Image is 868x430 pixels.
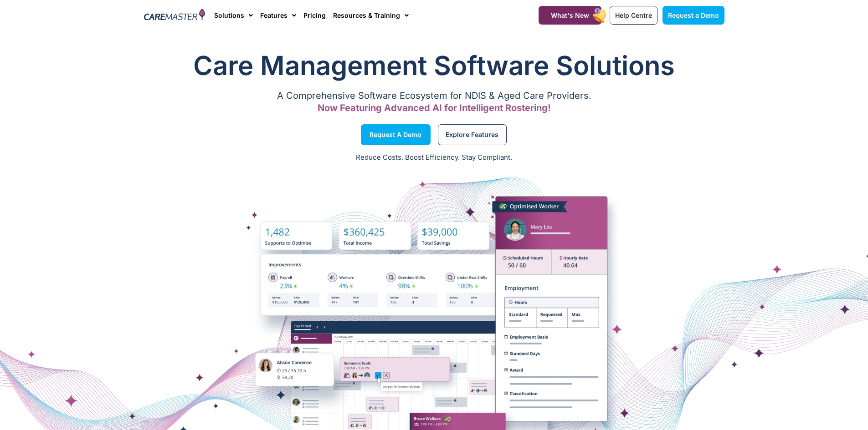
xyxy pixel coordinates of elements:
p: Reduce Costs. Boost Efficiency. Stay Compliant. [5,152,863,163]
a: What's New [539,6,601,25]
a: Request a Demo [361,124,431,145]
h1: Care Management Software Solutions [144,47,724,84]
a: Help Centre [610,6,657,25]
span: Now Featuring Advanced AI for Intelligent Rostering! [318,102,551,113]
span: Help Centre [615,11,652,19]
span: What's New [551,11,589,19]
span: Request a Demo [370,132,421,137]
a: Explore Features [438,124,507,145]
span: Explore Features [446,132,498,137]
span: Request a Demo [668,11,719,19]
p: A Comprehensive Software Ecosystem for NDIS & Aged Care Providers. [144,93,724,99]
a: Request a Demo [663,6,724,25]
img: CareMaster Logo [144,9,205,22]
